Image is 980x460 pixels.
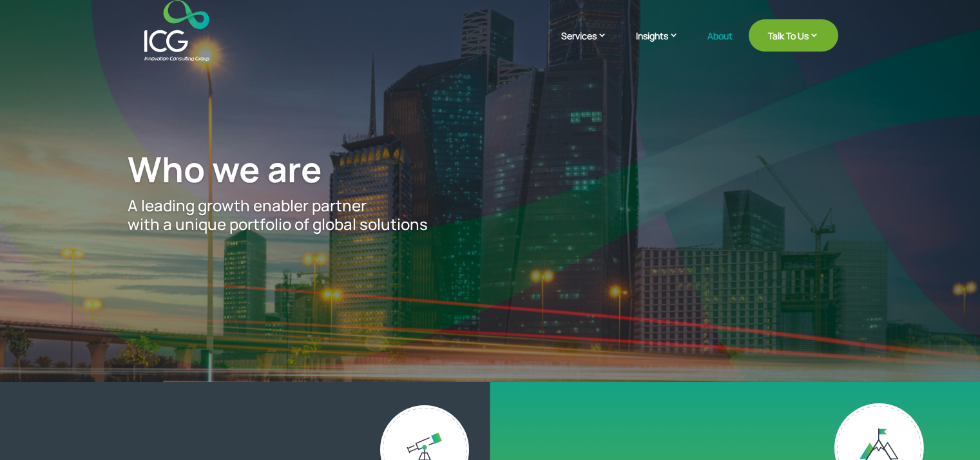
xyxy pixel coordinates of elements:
span: Who we are [128,145,322,193]
a: Services [561,29,620,61]
a: Insights [636,29,691,61]
a: About [707,31,733,61]
a: Talk To Us [749,19,838,52]
p: A leading growth enabler partner with a unique portfolio of global solutions [128,196,852,234]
